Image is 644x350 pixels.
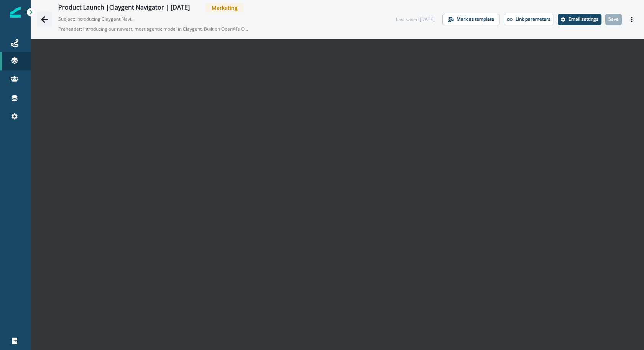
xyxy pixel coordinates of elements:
[558,14,601,25] button: Settings
[10,7,21,18] img: Inflection
[58,13,135,23] p: Subject: Introducing Claygent Navigator
[442,14,500,25] button: Mark as template
[58,23,250,36] p: Preheader: Introducing our newest, most agentic model in Claygent. Built on OpenAI’s Operator and...
[37,12,52,27] button: Go back
[605,14,622,25] button: Save
[626,14,638,25] button: Actions
[457,16,494,22] p: Mark as template
[205,3,244,13] span: Marketing
[568,16,598,22] p: Email settings
[58,4,190,12] div: Product Launch |Claygent Navigator | [DATE]
[608,16,619,22] p: Save
[516,16,550,22] p: Link parameters
[504,14,554,25] button: Link parameters
[396,16,435,23] div: Last saved [DATE]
